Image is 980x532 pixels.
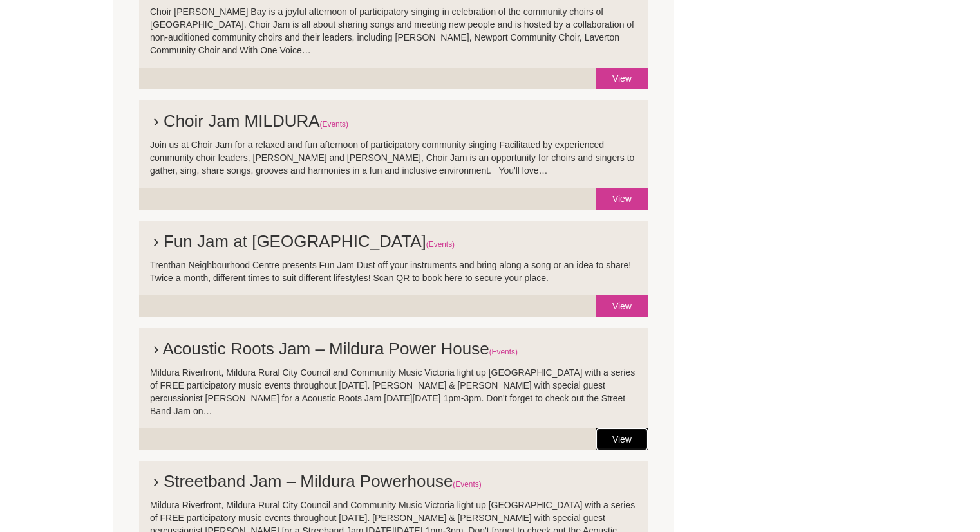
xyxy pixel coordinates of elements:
a: View [596,188,648,210]
a: View [596,428,648,450]
h2: › Fun Jam at [GEOGRAPHIC_DATA] [150,232,637,259]
li: Join us at Choir Jam for a relaxed and fun afternoon of participatory community singing Facilitat... [139,100,648,188]
a: View [596,295,648,317]
a: View [596,68,648,89]
span: (Events) [320,120,348,129]
h2: › Choir Jam MILDURA [150,111,637,138]
h2: › Streetband Jam – Mildura Powerhouse [150,472,637,499]
span: (Events) [453,480,481,489]
span: (Events) [426,240,455,249]
h2: › Acoustic Roots Jam – Mildura Power House [150,339,637,366]
li: Mildura Riverfront, Mildura Rural City Council and Community Music Victoria light up [GEOGRAPHIC_... [139,328,648,428]
span: (Events) [489,347,518,356]
li: Trenthan Neighbourhood Centre presents Fun Jam Dust off your instruments and bring along a song o... [139,221,648,295]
